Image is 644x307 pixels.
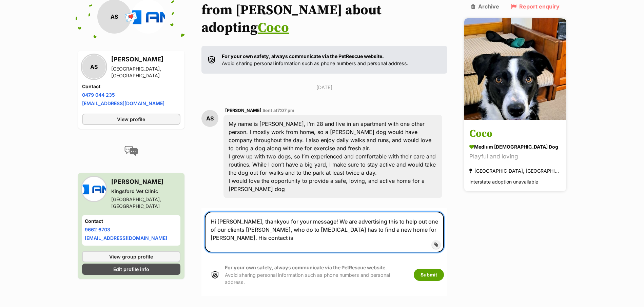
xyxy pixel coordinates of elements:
strong: For your own safety, always communicate via the PetRescue website. [225,265,387,270]
div: [GEOGRAPHIC_DATA], [GEOGRAPHIC_DATA] [111,65,180,79]
span: 💌 [123,9,139,24]
div: [GEOGRAPHIC_DATA], [GEOGRAPHIC_DATA] [469,167,561,176]
span: View group profile [109,253,153,260]
span: View profile [117,116,145,123]
img: Kingsford Vet Clinic profile pic [82,177,106,201]
span: Interstate adoption unavailable [469,179,538,185]
div: My name is [PERSON_NAME], I’m 28 and live in an apartment with one other person. I mostly work fr... [223,115,443,198]
a: Edit profile info [82,264,180,275]
p: Avoid sharing personal information such as phone numbers and personal address. [222,53,408,67]
h3: [PERSON_NAME] [111,177,180,187]
a: Archive [471,3,499,9]
a: Coco medium [DEMOGRAPHIC_DATA] Dog Playful and loving [GEOGRAPHIC_DATA], [GEOGRAPHIC_DATA] Inters... [464,121,566,192]
a: 0479 044 235 [82,92,115,98]
p: Avoid sharing personal information such as phone numbers and personal address. [225,264,407,286]
a: View profile [82,114,180,125]
h3: [PERSON_NAME] [111,55,180,64]
a: [EMAIL_ADDRESS][DOMAIN_NAME] [85,235,167,241]
div: AS [201,110,218,127]
a: Report enquiry [511,3,560,9]
div: Kingsford Vet Clinic [111,188,180,195]
span: Sent at [262,108,294,113]
a: [EMAIL_ADDRESS][DOMAIN_NAME] [82,100,164,106]
button: Submit [414,269,444,281]
a: 9662 6703 [85,227,110,232]
img: Coco [464,18,566,120]
h4: Contact [82,83,180,90]
span: Edit profile info [113,266,149,273]
p: [DATE] [201,84,448,91]
span: [PERSON_NAME] [225,108,261,113]
a: View group profile [82,251,180,262]
div: Playful and loving [469,152,561,161]
img: conversation-icon-4a6f8262b818ee0b60e3300018af0b2d0b884aa5de6e9bcb8d3d4eeb1a70a7c4.svg [124,146,138,156]
div: medium [DEMOGRAPHIC_DATA] Dog [469,143,561,151]
div: [GEOGRAPHIC_DATA], [GEOGRAPHIC_DATA] [111,196,180,210]
h3: Coco [469,127,561,142]
h4: Contact [85,218,178,225]
strong: For your own safety, always communicate via the PetRescue website. [222,53,384,59]
a: Coco [258,19,289,36]
div: AS [82,55,106,79]
span: 7:07 pm [277,108,294,113]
